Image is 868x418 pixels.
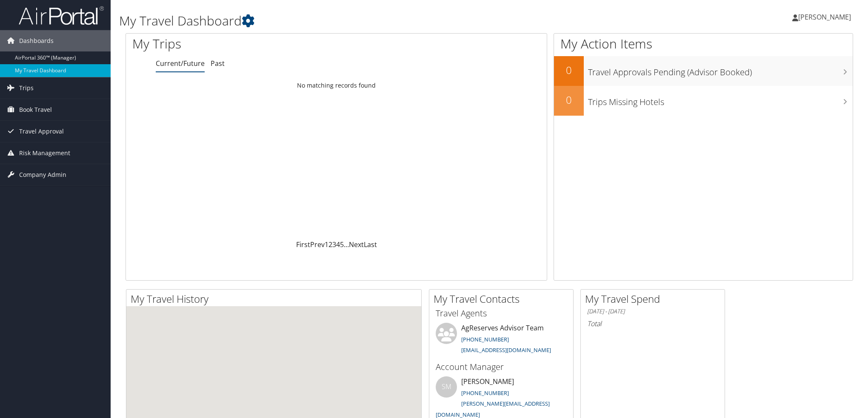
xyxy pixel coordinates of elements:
[19,6,104,26] img: airportal-logo.png
[132,35,365,53] h1: My Trips
[461,346,551,354] a: [EMAIL_ADDRESS][DOMAIN_NAME]
[19,121,64,142] span: Travel Approval
[211,59,225,68] a: Past
[585,292,725,306] h2: My Travel Spend
[344,240,349,249] span: …
[19,142,70,164] span: Risk Management
[798,12,851,22] span: [PERSON_NAME]
[434,292,573,306] h2: My Travel Contacts
[587,307,718,316] h6: [DATE] - [DATE]
[588,92,853,108] h3: Trips Missing Hotels
[436,376,457,398] div: SM
[19,77,34,99] span: Trips
[340,240,344,249] a: 5
[554,35,853,53] h1: My Action Items
[436,307,567,319] h3: Travel Agents
[436,361,567,373] h3: Account Manager
[19,30,54,51] span: Dashboards
[126,78,547,93] td: No matching records found
[461,336,509,343] a: [PHONE_NUMBER]
[336,240,340,249] a: 4
[554,63,584,77] h2: 0
[431,323,571,358] li: AgReserves Advisor Team
[792,4,859,30] a: [PERSON_NAME]
[296,240,310,249] a: First
[587,319,718,328] h6: Total
[19,164,66,185] span: Company Admin
[328,240,332,249] a: 2
[131,292,421,306] h2: My Travel History
[310,240,325,249] a: Prev
[119,12,613,30] h1: My Travel Dashboard
[19,99,52,120] span: Book Travel
[554,93,584,107] h2: 0
[325,240,328,249] a: 1
[588,62,853,78] h3: Travel Approvals Pending (Advisor Booked)
[461,389,509,397] a: [PHONE_NUMBER]
[364,240,377,249] a: Last
[554,86,853,116] a: 0Trips Missing Hotels
[349,240,364,249] a: Next
[332,240,336,249] a: 3
[554,56,853,86] a: 0Travel Approvals Pending (Advisor Booked)
[156,59,205,68] a: Current/Future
